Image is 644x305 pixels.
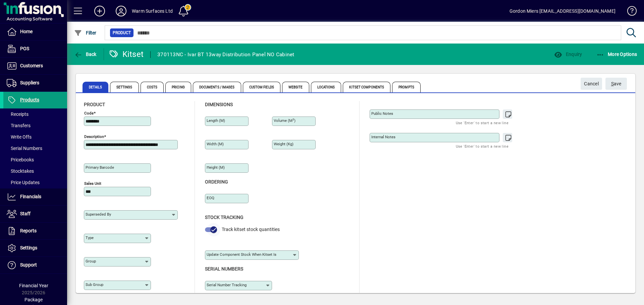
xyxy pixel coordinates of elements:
[7,157,34,162] span: Pricebooks
[72,27,98,39] button: Filter
[3,206,67,222] a: Staff
[371,111,393,116] mat-label: Public Notes
[274,142,293,146] mat-label: Weight (Kg)
[3,143,67,154] a: Serial Numbers
[20,46,29,51] span: POS
[24,297,43,302] span: Package
[7,123,31,128] span: Transfers
[110,5,132,17] button: Profile
[343,82,390,92] span: Kitset Components
[207,252,276,257] mat-label: Update component stock when kitset is
[3,75,67,91] a: Suppliers
[509,6,615,16] div: Gordon Miers [EMAIL_ADDRESS][DOMAIN_NAME]
[3,177,67,188] a: Price Updates
[84,134,104,139] mat-label: Description
[456,142,508,150] mat-hint: Use 'Enter' to start a new line
[7,168,34,174] span: Stocktakes
[74,52,97,57] span: Back
[392,82,421,92] span: Prompts
[207,142,224,146] mat-label: Width (m)
[72,48,98,60] button: Back
[3,154,67,165] a: Pricebooks
[207,283,247,287] mat-label: Serial Number tracking
[74,30,97,35] span: Filter
[3,257,67,274] a: Support
[222,227,280,232] span: Track kitset stock quantities
[20,245,37,250] span: Settings
[86,235,94,240] mat-label: Type
[86,165,114,170] mat-label: Primary barcode
[7,146,42,151] span: Serial Numbers
[3,240,67,256] a: Settings
[20,97,39,102] span: Products
[3,165,67,177] a: Stocktakes
[20,63,43,68] span: Customers
[3,41,67,57] a: POS
[3,120,67,131] a: Transfers
[584,78,599,89] span: Cancel
[205,179,228,184] span: Ordering
[84,181,101,186] mat-label: Sales unit
[109,49,144,60] div: Kitset
[84,111,94,116] mat-label: Code
[611,78,622,89] span: ave
[113,29,131,36] span: Product
[193,82,241,92] span: Documents / Images
[207,196,214,200] mat-label: EOQ
[132,6,173,16] div: Warm Surfaces Ltd
[3,108,67,120] a: Receipts
[20,194,41,199] span: Financials
[7,134,32,140] span: Write Offs
[20,80,39,85] span: Suppliers
[165,82,191,92] span: Pricing
[611,81,614,86] span: S
[596,52,637,57] span: More Options
[110,82,139,92] span: Settings
[3,131,67,143] a: Write Offs
[311,82,341,92] span: Locations
[205,266,243,272] span: Serial Numbers
[67,48,104,60] app-page-header-button: Back
[86,259,96,263] mat-label: Group
[20,228,37,233] span: Reports
[20,211,31,216] span: Staff
[19,283,48,288] span: Financial Year
[7,180,40,185] span: Price Updates
[622,1,636,23] a: Knowledge Base
[581,78,602,90] button: Cancel
[84,102,105,107] span: Product
[205,215,244,220] span: Stock Tracking
[605,78,627,90] button: Save
[205,102,233,107] span: Dimensions
[3,188,67,205] a: Financials
[86,212,111,217] mat-label: Superseded by
[274,118,296,123] mat-label: Volume (m )
[86,282,103,287] mat-label: Sub group
[157,49,294,60] div: 370113NC - Ivar BT 13way Distribution Panel NO Cabinet
[3,58,67,74] a: Customers
[3,23,67,40] a: Home
[83,82,108,92] span: Details
[89,5,110,17] button: Add
[456,119,508,127] mat-hint: Use 'Enter' to start a new line
[20,262,37,268] span: Support
[7,111,29,117] span: Receipts
[371,135,395,139] mat-label: Internal Notes
[243,82,280,92] span: Custom Fields
[292,118,294,121] sup: 3
[207,165,225,170] mat-label: Height (m)
[207,118,225,123] mat-label: Length (m)
[3,223,67,239] a: Reports
[141,82,164,92] span: Costs
[20,29,33,34] span: Home
[595,48,639,60] button: More Options
[282,82,309,92] span: Website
